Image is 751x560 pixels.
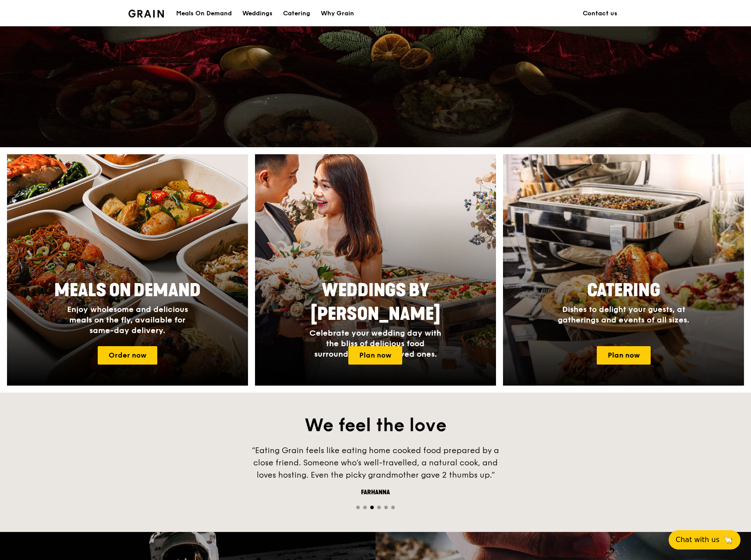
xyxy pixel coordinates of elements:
a: CateringDishes to delight your guests, at gatherings and events of all sizes.Plan now [503,154,744,386]
a: Order now [98,346,157,365]
div: Catering [283,0,310,27]
div: Weddings [242,0,273,27]
span: Celebrate your wedding day with the bliss of delicious food surrounded by your loved ones. [309,328,441,359]
a: Weddings by [PERSON_NAME]Celebrate your wedding day with the bliss of delicious food surrounded b... [255,154,496,386]
span: Go to slide 4 [377,506,381,509]
div: “Eating Grain feels like eating home cooked food prepared by a close friend. Someone who’s well-t... [244,444,507,481]
button: Chat with us🦙 [669,530,740,549]
img: meals-on-demand-card.d2b6f6db.png [7,154,248,386]
span: Dishes to delight your guests, at gatherings and events of all sizes. [558,305,689,325]
a: Plan now [597,346,651,365]
a: Why Grain [315,0,359,27]
span: Chat with us [676,535,719,545]
a: Catering [278,0,315,27]
span: Go to slide 6 [391,506,395,509]
span: Go to slide 1 [356,506,360,509]
span: Meals On Demand [54,280,201,301]
img: weddings-card.4f3003b8.jpg [255,154,496,386]
div: Farhanna [244,488,507,497]
a: Weddings [237,0,278,27]
span: 🦙 [723,535,733,545]
a: Meals On DemandEnjoy wholesome and delicious meals on the fly, available for same-day delivery.Or... [7,154,248,386]
a: Contact us [577,0,623,27]
div: Meals On Demand [176,0,232,27]
span: Go to slide 3 [370,506,374,509]
span: Go to slide 5 [384,506,388,509]
span: Catering [587,280,660,301]
span: Enjoy wholesome and delicious meals on the fly, available for same-day delivery. [67,305,188,335]
span: Go to slide 2 [363,506,367,509]
img: Grain [128,10,164,18]
div: Why Grain [321,0,354,27]
a: Plan now [348,346,402,365]
span: Weddings by [PERSON_NAME] [311,280,440,325]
